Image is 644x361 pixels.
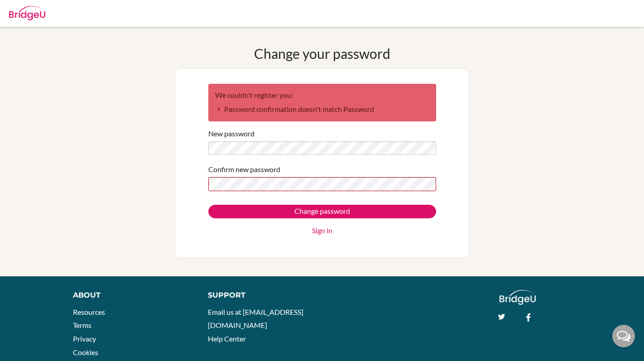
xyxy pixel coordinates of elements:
[208,128,255,139] label: New password
[208,164,280,175] label: Confirm new password
[21,6,39,14] span: Help
[215,104,429,115] li: Password confirmation doesn't match Password
[73,290,187,301] div: About
[254,45,390,62] h1: Change your password
[215,91,429,99] h2: We couldn't register you:
[208,334,246,343] a: Help Center
[73,334,96,343] a: Privacy
[208,290,313,301] div: Support
[73,321,91,329] a: Terms
[208,205,436,218] input: Change password
[73,348,98,356] a: Cookies
[9,6,45,20] img: Bridge-U
[500,290,536,305] img: logo_white@2x-f4f0deed5e89b7ecb1c2cc34c3e3d731f90f0f143d5ea2071677605dd97b5244.png
[73,308,105,316] a: Resources
[208,308,303,330] a: Email us at [EMAIL_ADDRESS][DOMAIN_NAME]
[312,225,332,236] a: Sign in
